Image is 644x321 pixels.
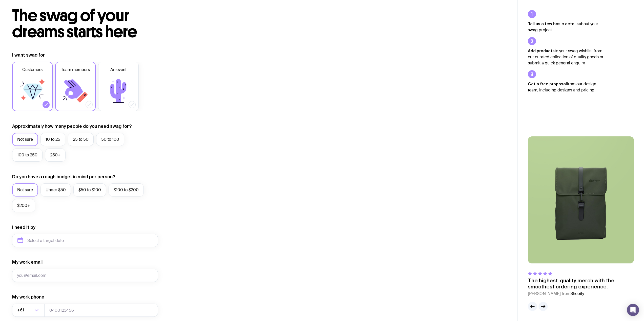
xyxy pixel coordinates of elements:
[40,183,71,196] label: Under $50
[12,234,158,247] input: Select a target date
[12,294,44,300] label: My work phone
[528,48,604,66] p: to your swag wishlist from our curated collection of quality goods or submit a quick general enqu...
[25,304,33,317] input: Search for option
[12,269,158,282] input: you@email.com
[73,183,106,196] label: $50 to $100
[45,149,66,162] label: 250+
[96,133,124,146] label: 50 to 100
[528,82,567,86] strong: Get a free proposal
[12,224,35,230] label: I need it by
[528,21,604,33] p: about your swag project.
[61,67,90,73] span: Team members
[12,183,38,196] label: Not sure
[528,81,604,93] p: from our design team, including designs and pricing.
[109,183,144,196] label: $100 to $200
[12,174,115,180] label: Do you have a rough budget in mind per person?
[12,304,45,317] div: Search for option
[12,133,38,146] label: Not sure
[12,123,132,129] label: Approximately how many people do you need swag for?
[627,304,639,316] div: Open Intercom Messenger
[12,199,35,212] label: $200+
[12,6,137,42] span: The swag of your dreams starts here
[12,149,43,162] label: 100 to 250
[17,304,25,317] span: +61
[528,278,634,290] p: The highest-quality merch with the smoothest ordering experience.
[22,67,43,73] span: Customers
[12,52,45,58] label: I want swag for
[68,133,94,146] label: 25 to 50
[44,304,158,317] input: 0400123456
[528,291,634,297] cite: [PERSON_NAME] from
[528,48,555,53] strong: Add products
[40,133,65,146] label: 10 to 25
[570,291,584,296] span: Shopify
[528,21,579,26] strong: Tell us a few basic details
[110,67,127,73] span: An event
[12,259,43,265] label: My work email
